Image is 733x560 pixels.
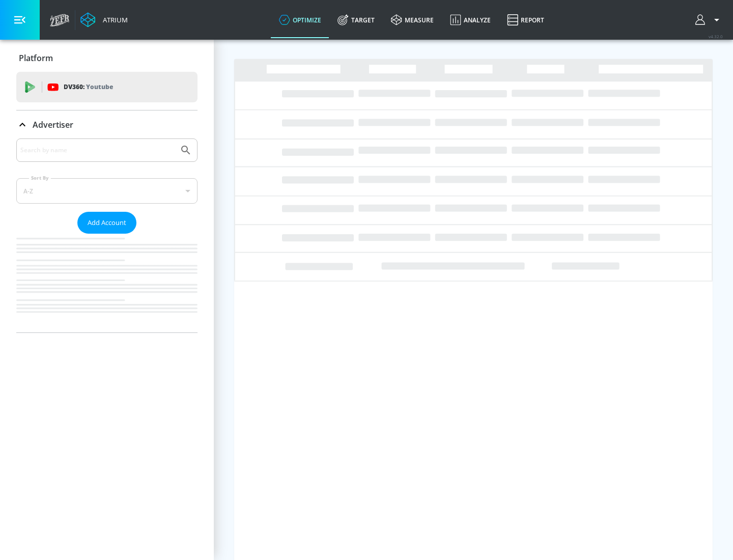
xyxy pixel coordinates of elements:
div: A-Z [16,178,198,204]
div: Atrium [99,15,128,24]
a: Report [499,2,552,38]
a: Atrium [80,12,128,27]
div: Platform [16,44,198,72]
div: Advertiser [16,110,198,139]
label: Sort By [29,175,51,181]
a: optimize [271,2,329,38]
a: measure [383,2,442,38]
nav: list of Advertiser [16,234,198,332]
a: Target [329,2,383,38]
input: Search by name [20,144,175,157]
span: Add Account [88,217,126,229]
p: Platform [19,52,53,64]
div: DV360: Youtube [16,72,198,102]
a: Analyze [442,2,499,38]
p: Youtube [86,81,113,92]
button: Add Account [77,212,136,234]
span: v 4.32.0 [709,34,723,39]
p: Advertiser [33,119,73,130]
p: DV360: [64,81,113,93]
div: Advertiser [16,138,198,332]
